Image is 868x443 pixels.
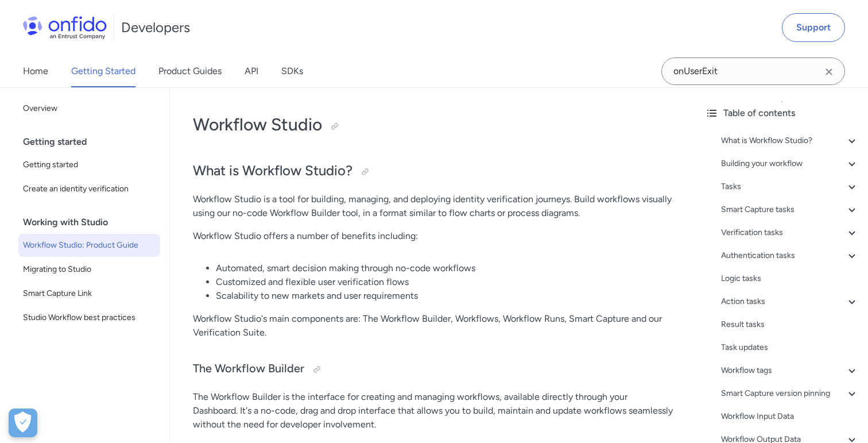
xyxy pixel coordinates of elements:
span: Overview [23,102,156,115]
p: Workflow Studio is a tool for building, managing, and deploying identity verification journeys. B... [193,192,673,220]
a: Overview [18,97,160,120]
p: Workflow Studio's main components are: The Workflow Builder, Workflows, Workflow Runs, Smart Capt... [193,312,673,340]
button: Open Preferences [9,409,37,437]
a: API [245,55,258,87]
a: Home [23,55,48,87]
a: Workflow Studio: Product Guide [18,234,160,257]
h1: Developers [121,18,190,37]
span: Create an identity verification [23,182,156,196]
a: Action tasks [721,295,859,309]
a: Support [782,13,845,42]
a: SDKs [281,55,303,87]
a: Tasks [721,180,859,194]
li: Customized and flexible user verification flows [216,275,673,289]
span: Workflow Studio: Product Guide [23,238,156,252]
a: Result tasks [721,318,859,332]
h1: Workflow Studio [193,113,673,136]
div: Working with Studio [23,211,165,234]
a: Getting Started [71,55,135,87]
span: Migrating to Studio [23,263,156,276]
a: Workflow Input Data [721,410,859,423]
a: Workflow tags [721,364,859,377]
li: Scalability to new markets and user requirements [216,289,673,303]
p: The Workflow Builder is the interface for creating and managing workflows, available directly thr... [193,390,673,432]
a: Task updates [721,341,859,355]
a: Create an identity verification [18,178,160,201]
a: Smart Capture tasks [721,203,859,217]
div: Cookie Preferences [9,409,37,437]
div: Table of contents [705,106,859,120]
img: Onfido Logo [23,16,107,39]
a: What is Workflow Studio? [721,134,859,148]
a: Authentication tasks [721,249,859,263]
a: Studio Workflow best practices [18,306,160,329]
a: Smart Capture version pinning [721,387,859,400]
p: Workflow Studio offers a number of benefits including: [193,229,673,243]
span: Getting started [23,158,156,172]
a: Smart Capture Link [18,282,160,305]
a: Building your workflow [721,157,859,171]
a: Logic tasks [721,272,859,286]
span: Studio Workflow best practices [23,311,156,325]
li: Automated, smart decision making through no-code workflows [216,261,673,275]
a: Migrating to Studio [18,258,160,281]
a: Product Guides [158,55,222,87]
h3: The Workflow Builder [193,360,673,379]
h2: What is Workflow Studio? [193,161,673,181]
div: Getting started [23,130,165,153]
a: Getting started [18,153,160,176]
span: Smart Capture Link [23,287,156,301]
a: Verification tasks [721,226,859,240]
svg: Clear search field button [822,65,836,79]
input: Onfido search input field [661,57,845,85]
